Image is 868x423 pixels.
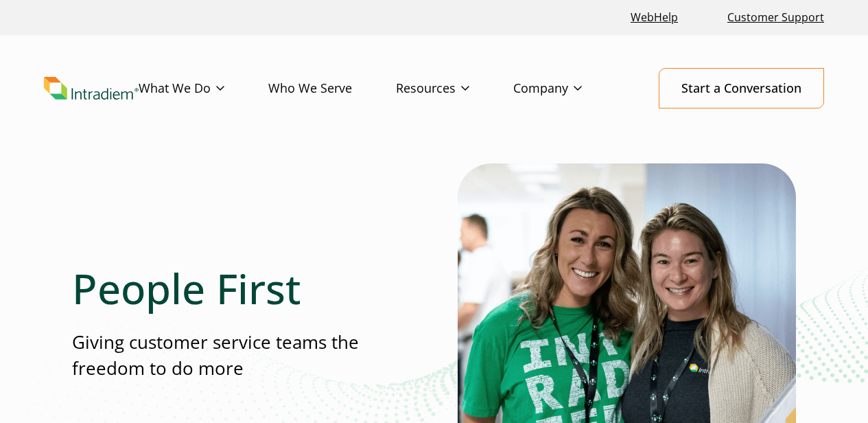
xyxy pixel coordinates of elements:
a: Start a Conversation [659,68,824,108]
img: Intradiem [44,77,139,100]
a: Company [513,69,626,108]
a: Link to homepage of Intradiem [44,77,139,100]
a: Customer Support [722,3,830,32]
a: Resources [396,69,513,108]
h1: People First [72,264,373,313]
a: What We Do [139,69,268,108]
a: Link opens in a new window [625,3,683,32]
p: Giving customer service teams the freedom to do more [72,330,373,381]
a: Who We Serve [268,69,396,108]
